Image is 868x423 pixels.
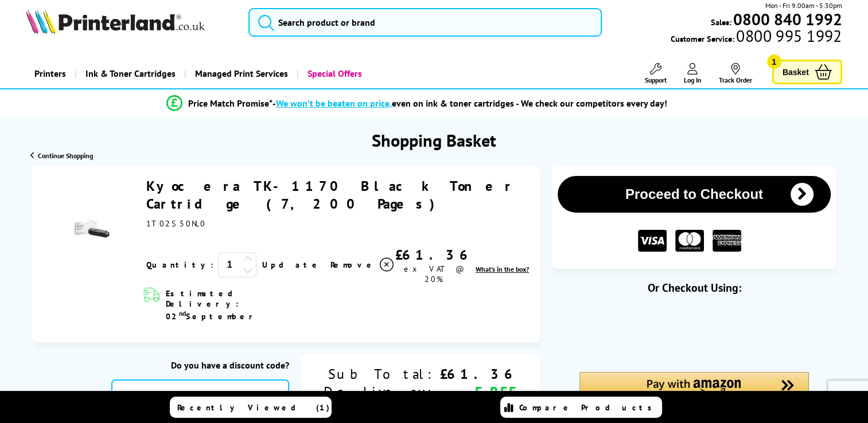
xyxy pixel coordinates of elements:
div: - even on ink & toner cartridges - We check our competitors every day! [273,97,667,109]
a: Log In [684,63,702,84]
span: We won’t be beaten on price, [276,97,392,109]
a: Ink & Toner Cartridges [75,59,184,88]
span: ex VAT @ 20% [404,264,464,284]
img: Printerland Logo [26,9,205,34]
span: Log In [684,76,702,84]
span: Remove [330,260,376,270]
a: Track Order [719,63,752,84]
div: £61.36 [435,365,517,383]
a: Compare Products [500,397,662,418]
input: Enter Discount Code... [111,379,289,410]
a: Update [262,260,321,270]
span: Customer Service: [671,30,842,44]
span: 1 [767,54,781,69]
div: Delivery: [324,383,435,401]
img: VISA [638,230,667,252]
span: Recently Viewed (1) [177,402,330,413]
span: Ink & Toner Cartridges [85,59,176,88]
a: Recently Viewed (1) [170,397,332,418]
a: Printerland Logo [26,9,234,36]
a: Managed Print Services [184,59,297,88]
button: Proceed to Checkout [558,176,831,213]
a: Basket 1 [772,60,842,84]
div: Amazon Pay - Use your Amazon account [579,372,809,412]
a: Delete item from your basket [330,256,395,273]
a: 0800 840 1992 [731,14,842,25]
a: Continue Shopping [30,151,93,160]
img: Kyocera TK-1170 Black Toner Cartridge (7,200 Pages) [72,209,112,249]
a: lnk_inthebox [476,265,529,273]
div: Do you have a discount code? [111,359,289,371]
span: Quantity: [146,260,213,270]
span: Estimated Delivery: 02 September [166,288,299,322]
a: Printers [26,59,75,88]
sup: nd [179,309,186,318]
span: Sales: [711,17,731,28]
iframe: PayPal [579,314,809,352]
span: Support [645,76,667,84]
a: Kyocera TK-1170 Black Toner Cartridge (7,200 Pages) [146,177,515,213]
b: 0800 840 1992 [733,9,842,30]
div: Or Checkout Using: [552,280,836,295]
span: Continue Shopping [38,151,93,160]
a: Support [645,63,667,84]
span: 0800 995 1992 [734,30,842,41]
img: American Express [713,230,741,252]
div: Sub Total: [324,365,435,383]
a: Special Offers [297,59,371,88]
span: Compare Products [519,402,658,413]
li: modal_Promise [6,93,828,113]
span: 1T02S50NL0 [146,218,206,229]
span: Price Match Promise* [188,97,273,109]
input: Search product or brand [248,8,602,37]
span: Basket [783,64,809,80]
div: £61.36 [395,246,473,264]
div: FREE [435,383,517,401]
h1: Shopping Basket [372,129,496,151]
img: MASTER CARD [675,230,704,252]
span: What's in the box? [476,265,529,273]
